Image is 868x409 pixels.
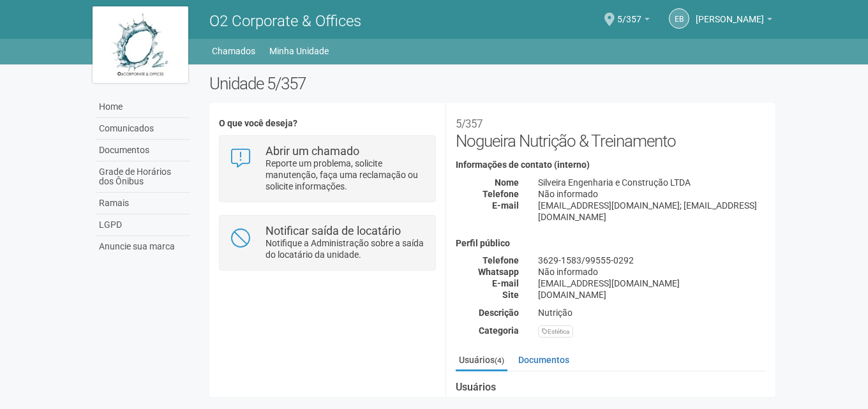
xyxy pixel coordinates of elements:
div: Silveira Engenharia e Construção LTDA [528,177,775,188]
strong: Usuários [456,382,766,393]
strong: Telefone [483,189,519,199]
strong: Site [502,290,519,300]
a: Home [96,96,190,118]
h4: Informações de contato (interno) [456,160,766,170]
p: Notifique a Administração sobre a saída do locatário da unidade. [266,237,426,260]
a: Minha Unidade [269,42,329,60]
a: eb [669,8,689,29]
span: 5/357 [617,2,641,24]
span: O2 Corporate & Offices [209,12,361,30]
small: 5/357 [456,117,483,130]
strong: Categoria [479,325,519,336]
strong: E-mail [492,200,519,211]
p: Reporte um problema, solicite manutenção, faça uma reclamação ou solicite informações. [266,158,426,192]
div: Nutrição [528,307,775,318]
strong: Descrição [479,308,519,318]
h2: Unidade 5/357 [209,74,775,93]
div: [EMAIL_ADDRESS][DOMAIN_NAME] [528,278,775,289]
a: Grade de Horários dos Ônibus [96,161,190,193]
a: Notificar saída de locatário Notifique a Administração sobre a saída do locatário da unidade. [229,225,425,260]
a: Anuncie sua marca [96,236,190,257]
a: Documentos [515,350,572,369]
h4: Perfil público [456,239,766,248]
a: LGPD [96,214,190,236]
strong: Notificar saída de locatário [266,224,401,237]
a: 5/357 [617,16,650,26]
a: Abrir um chamado Reporte um problema, solicite manutenção, faça uma reclamação ou solicite inform... [229,145,425,192]
div: [EMAIL_ADDRESS][DOMAIN_NAME]; [EMAIL_ADDRESS][DOMAIN_NAME] [528,200,775,223]
a: Chamados [212,42,255,60]
a: Usuários(4) [456,350,507,371]
a: Ramais [96,193,190,214]
span: eduardo brito [696,2,764,24]
h2: Nogueira Nutrição & Treinamento [456,112,766,151]
a: [PERSON_NAME] [696,16,772,26]
div: [DOMAIN_NAME] [528,289,775,301]
a: Documentos [96,140,190,161]
img: logo.jpg [93,6,188,83]
strong: Abrir um chamado [266,144,359,158]
strong: Nome [495,177,519,188]
strong: E-mail [492,278,519,288]
a: Comunicados [96,118,190,140]
strong: Whatsapp [478,267,519,277]
div: Não informado [528,188,775,200]
small: (4) [495,356,504,365]
strong: Telefone [483,255,519,265]
h4: O que você deseja? [219,119,435,128]
div: 3629-1583/99555-0292 [528,255,775,266]
div: Estética [538,325,573,338]
div: Não informado [528,266,775,278]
